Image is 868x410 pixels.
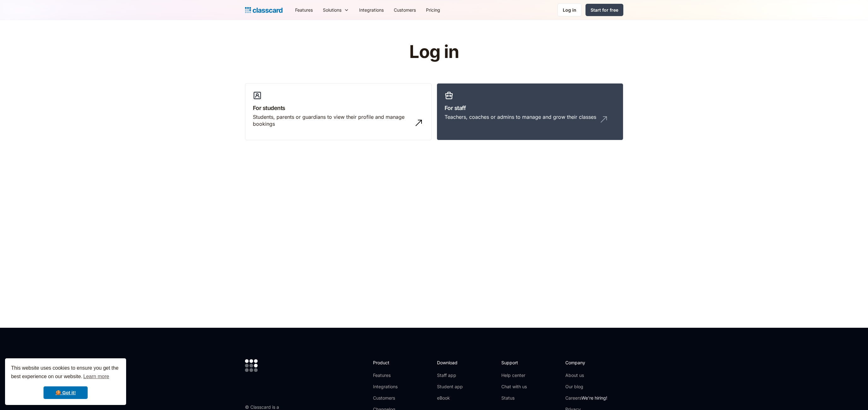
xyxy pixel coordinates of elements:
[437,395,463,401] a: eBook
[373,395,407,401] a: Customers
[565,395,607,401] a: CareersWe're hiring!
[563,7,576,13] div: Log in
[437,372,463,378] a: Staff app
[245,6,283,14] a: home
[581,395,607,401] span: We're hiring!
[437,83,623,141] a: For staffTeachers, coaches or admins to manage and grow their classes
[253,104,424,112] h3: For students
[591,7,618,13] div: Start for free
[501,359,527,366] h2: Support
[5,358,126,405] div: cookieconsent
[389,3,421,17] a: Customers
[373,372,407,378] a: Features
[290,3,318,17] a: Features
[334,42,534,62] h1: Log in
[445,104,615,112] h3: For staff
[245,83,432,141] a: For studentsStudents, parents or guardians to view their profile and manage bookings
[501,372,527,378] a: Help center
[565,359,607,366] h2: Company
[373,359,407,366] h2: Product
[318,3,354,17] div: Solutions
[82,372,110,381] a: learn more about cookies
[373,384,407,390] a: Integrations
[585,4,623,16] a: Start for free
[501,395,527,401] a: Status
[565,372,607,378] a: About us
[323,7,341,13] div: Solutions
[565,384,607,390] a: Our blog
[557,3,582,16] a: Log in
[501,384,527,390] a: Chat with us
[354,3,389,17] a: Integrations
[445,113,596,120] div: Teachers, coaches or admins to manage and grow their classes
[421,3,445,17] a: Pricing
[44,386,88,399] a: dismiss cookie message
[11,364,120,381] span: This website uses cookies to ensure you get the best experience on our website.
[253,113,411,128] div: Students, parents or guardians to view their profile and manage bookings
[437,359,463,366] h2: Download
[437,384,463,390] a: Student app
